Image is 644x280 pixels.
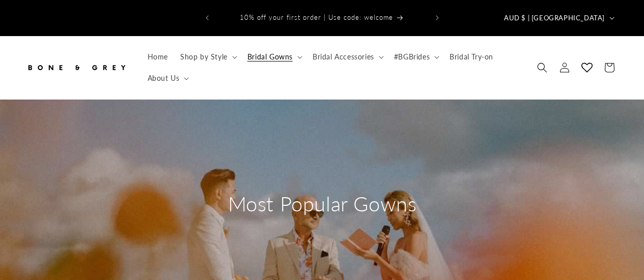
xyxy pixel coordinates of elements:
[531,56,553,79] summary: Search
[148,52,168,61] span: Home
[504,13,605,23] span: AUD $ | [GEOGRAPHIC_DATA]
[22,52,131,82] a: Bone and Grey Bridal
[247,52,293,61] span: Bridal Gowns
[241,46,306,68] summary: Bridal Gowns
[313,52,374,61] span: Bridal Accessories
[306,46,388,68] summary: Bridal Accessories
[450,52,493,61] span: Bridal Try-on
[240,13,393,21] span: 10% off your first order | Use code: welcome
[443,46,499,68] a: Bridal Try-on
[142,46,174,68] a: Home
[498,8,619,27] button: AUD $ | [GEOGRAPHIC_DATA]
[142,68,193,89] summary: About Us
[196,8,218,27] button: Previous announcement
[226,191,419,217] h2: Most Popular Gowns
[426,8,449,27] button: Next announcement
[25,56,127,79] img: Bone and Grey Bridal
[394,52,430,61] span: #BGBrides
[148,74,180,83] span: About Us
[388,46,443,68] summary: #BGBrides
[180,52,228,61] span: Shop by Style
[174,46,241,68] summary: Shop by Style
